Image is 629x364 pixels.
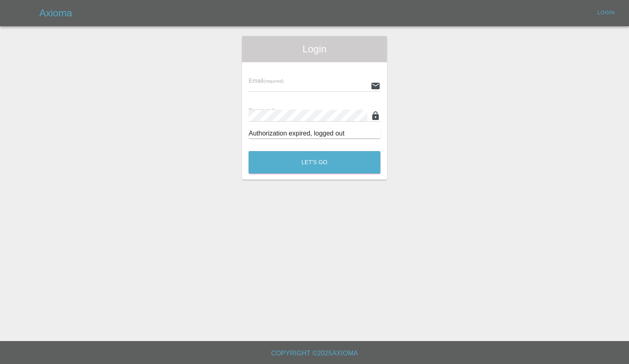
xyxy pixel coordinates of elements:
div: Authorization expired, logged out [249,129,380,138]
a: Login [593,7,619,19]
span: Password [249,107,294,114]
small: (required) [263,79,284,84]
h5: Axioma [39,7,72,20]
span: Login [249,43,380,56]
span: Email [249,77,283,84]
h6: Copyright © 2025 Axioma [7,348,622,359]
small: (required) [274,109,295,113]
button: Let's Go [249,151,380,174]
